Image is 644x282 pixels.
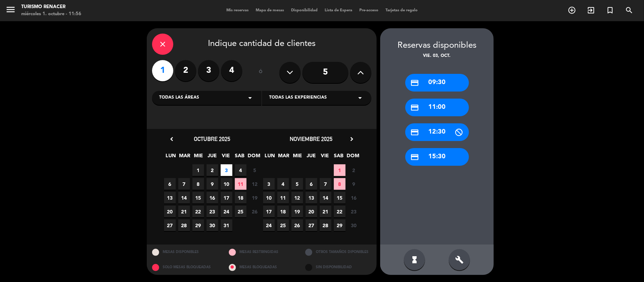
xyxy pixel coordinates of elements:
[356,8,382,12] span: Pre-acceso
[249,60,272,85] div: ó
[235,206,246,217] span: 25
[277,178,289,190] span: 4
[179,152,191,163] span: MAR
[221,192,232,204] span: 17
[164,178,176,190] span: 6
[194,135,231,142] span: octubre 2025
[277,192,289,204] span: 11
[164,206,176,217] span: 20
[207,206,218,217] span: 23
[334,219,346,231] span: 29
[159,94,199,101] span: Todas las áreas
[333,152,345,163] span: SAB
[5,4,16,17] button: menu
[300,260,377,275] div: SIN DISPONIBILIDAD
[221,206,232,217] span: 24
[263,178,275,190] span: 3
[405,99,469,116] div: 11:00
[152,34,371,55] div: Indique cantidad de clientes
[221,178,232,190] span: 10
[192,192,204,204] span: 15
[306,152,317,163] span: JUE
[405,123,469,141] div: 12:30
[192,219,204,231] span: 29
[348,178,360,190] span: 9
[334,192,346,204] span: 15
[263,219,275,231] span: 24
[249,164,261,176] span: 5
[348,164,360,176] span: 2
[334,164,346,176] span: 1
[224,245,300,260] div: MESAS RESTRINGIDAS
[300,245,377,260] div: OTROS TAMAÑOS DIPONIBLES
[264,152,276,163] span: LUN
[291,178,303,190] span: 5
[277,206,289,217] span: 18
[221,219,232,231] span: 31
[248,152,260,163] span: DOM
[5,4,16,15] i: menu
[411,153,419,161] i: credit_card
[320,206,331,217] span: 21
[278,152,290,163] span: MAR
[288,8,321,12] span: Disponibilidad
[158,40,167,48] i: close
[249,192,261,204] span: 19
[380,39,494,53] div: Reservas disponibles
[175,60,196,81] label: 2
[198,60,219,81] label: 3
[207,152,218,163] span: JUE
[221,164,232,176] span: 3
[147,245,224,260] div: MESAS DISPONIBLES
[411,128,419,137] i: credit_card
[306,219,317,231] span: 27
[405,148,469,166] div: 15:30
[220,152,232,163] span: VIE
[334,178,346,190] span: 8
[249,178,261,190] span: 12
[568,6,576,14] i: add_circle_outline
[224,260,300,275] div: MESAS BLOQUEADAS
[21,4,81,11] div: Turismo Renacer
[606,6,614,14] i: turned_in_not
[306,178,317,190] span: 6
[234,152,246,163] span: SAB
[348,135,355,143] i: chevron_right
[269,94,327,101] span: Todas las experiencias
[152,60,173,81] label: 1
[320,192,331,204] span: 14
[405,74,469,92] div: 09:30
[291,206,303,217] span: 19
[235,192,246,204] span: 18
[147,260,224,275] div: SOLO MESAS BLOQUEADAS
[320,178,331,190] span: 7
[192,164,204,176] span: 1
[306,192,317,204] span: 13
[290,135,333,142] span: noviembre 2025
[411,78,419,87] i: credit_card
[380,53,494,60] div: vie. 03, oct.
[292,152,303,163] span: MIE
[235,178,246,190] span: 11
[207,219,218,231] span: 30
[321,8,356,12] span: Lista de Espera
[291,219,303,231] span: 26
[334,206,346,217] span: 22
[263,192,275,204] span: 10
[246,94,254,102] i: arrow_drop_down
[178,192,190,204] span: 14
[207,192,218,204] span: 16
[356,94,364,102] i: arrow_drop_down
[178,219,190,231] span: 28
[252,8,288,12] span: Mapa de mesas
[164,219,176,231] span: 27
[192,178,204,190] span: 8
[411,103,419,112] i: credit_card
[164,192,176,204] span: 13
[306,206,317,217] span: 20
[249,206,261,217] span: 26
[193,152,204,163] span: MIE
[348,192,360,204] span: 16
[207,164,218,176] span: 2
[291,192,303,204] span: 12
